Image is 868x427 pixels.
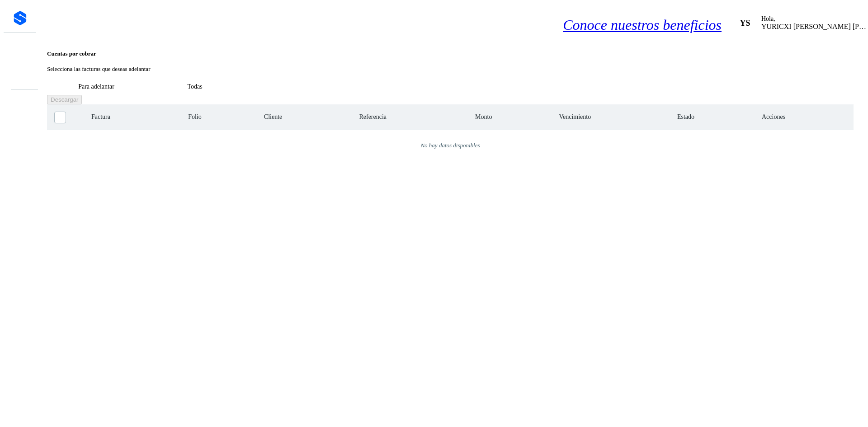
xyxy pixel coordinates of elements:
div: Cuentas por cobrar [10,67,29,76]
span: Acciones [762,113,785,121]
button: Todas [146,79,244,95]
span: Folio [188,113,202,121]
span: Estado [677,113,694,121]
div: Inicio [10,46,29,55]
p: Selecciona las facturas que deseas adelantar [47,66,854,73]
button: Descargar [47,95,82,104]
span: Vencimiento [559,113,591,121]
button: Para adelantar [47,79,146,95]
div: No hay datos disponibles [59,142,842,149]
span: Referencia [359,113,387,121]
a: Conoce nuestros beneficios [563,17,722,33]
span: Descargar [51,96,78,103]
div: Embarques [10,56,29,66]
span: Monto [475,113,492,121]
span: Cliente [264,113,282,121]
span: Factura [91,113,110,121]
div: Salir [10,102,29,111]
h4: Cuentas por cobrar [47,50,854,57]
